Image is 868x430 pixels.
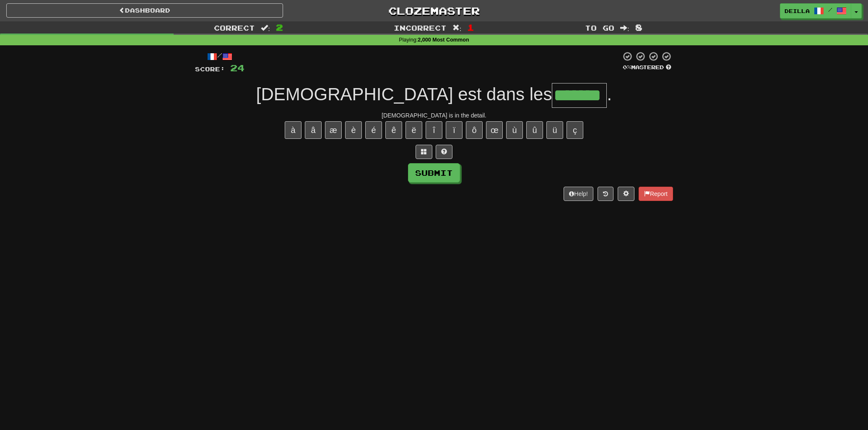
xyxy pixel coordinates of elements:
[639,187,673,201] button: Report
[828,7,832,13] span: /
[195,65,225,73] span: Score:
[256,84,552,104] span: [DEMOGRAPHIC_DATA] est dans les
[466,121,483,139] button: ô
[567,121,583,139] button: ç
[276,22,283,32] span: 2
[195,51,244,62] div: /
[452,24,462,31] span: :
[436,145,452,159] button: Single letter hint - you only get 1 per sentence and score half the points! alt+h
[195,111,673,120] div: [DEMOGRAPHIC_DATA] is in the detail.
[598,187,613,201] button: Round history (alt+y)
[486,121,503,139] button: œ
[785,7,810,15] span: Deilla
[230,63,244,73] span: 24
[621,64,673,71] div: Mastered
[467,22,474,32] span: 1
[214,23,255,32] span: Correct
[405,121,422,139] button: ë
[394,23,447,32] span: Incorrect
[305,121,322,139] button: â
[620,24,629,31] span: :
[585,23,614,32] span: To go
[365,121,382,139] button: é
[408,163,460,182] button: Submit
[261,24,270,31] span: :
[607,84,612,104] span: .
[635,22,642,32] span: 8
[446,121,463,139] button: ï
[623,64,631,70] span: 0 %
[385,121,402,139] button: ê
[526,121,543,139] button: û
[6,3,283,18] a: Dashboard
[564,187,593,201] button: Help!
[418,37,469,43] strong: 2,000 Most Common
[296,3,572,18] a: Clozemaster
[345,121,362,139] button: è
[506,121,523,139] button: ù
[780,3,851,18] a: Deilla /
[325,121,342,139] button: æ
[426,121,442,139] button: î
[416,145,432,159] button: Switch sentence to multiple choice alt+p
[546,121,563,139] button: ü
[285,121,301,139] button: à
